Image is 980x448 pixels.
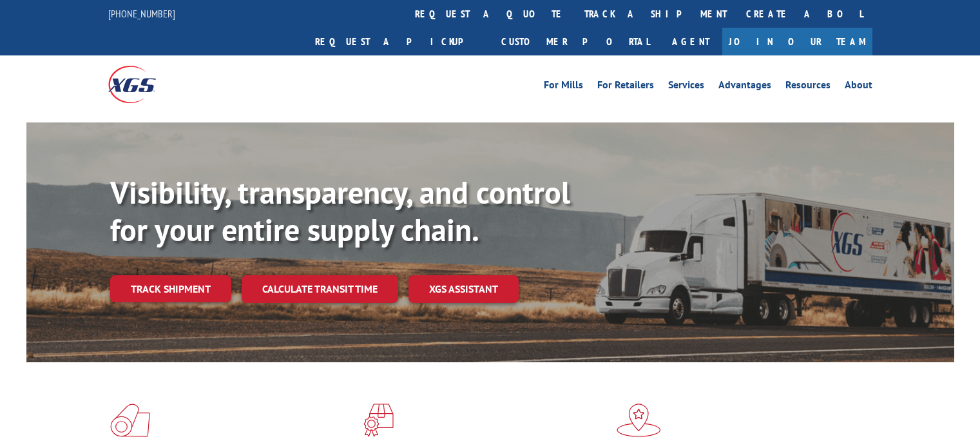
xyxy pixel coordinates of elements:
[544,80,583,94] a: For Mills
[408,275,519,303] a: XGS ASSISTANT
[110,404,150,437] img: xgs-icon-total-supply-chain-intelligence-red
[785,80,831,94] a: Resources
[110,275,231,302] a: Track shipment
[659,28,722,55] a: Agent
[110,172,570,249] b: Visibility, transparency, and control for your entire supply chain.
[668,80,704,94] a: Services
[597,80,654,94] a: For Retailers
[617,404,661,437] img: xgs-icon-flagship-distribution-model-red
[363,404,394,437] img: xgs-icon-focused-on-flooring-red
[305,28,492,55] a: Request a pickup
[722,28,872,55] a: Join Our Team
[242,275,398,303] a: Calculate transit time
[718,80,771,94] a: Advantages
[108,7,175,20] a: [PHONE_NUMBER]
[845,80,872,94] a: About
[492,28,659,55] a: Customer Portal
